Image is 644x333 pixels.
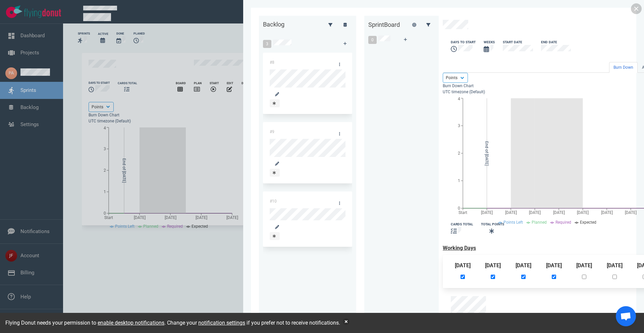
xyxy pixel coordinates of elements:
tspan: 3 [458,123,460,128]
tspan: [DATE] [481,210,493,215]
div: End Date [541,40,571,45]
span: Required [555,220,571,225]
div: days to start [451,40,476,45]
a: #10 [270,199,277,204]
span: Points Left [503,220,523,225]
div: Backlog [259,16,320,34]
div: Chat abierto [616,306,636,326]
label: [DATE] [546,262,562,270]
span: Flying Donut needs your permission to [5,320,164,326]
tspan: 4 [458,97,460,101]
span: Planned [532,220,547,225]
tspan: [DATE] [529,210,541,215]
tspan: [DATE] [625,210,637,215]
span: Expected [580,220,596,225]
a: Burn Down [609,62,638,73]
tspan: 0 [458,206,460,211]
label: [DATE] [485,262,501,270]
div: Weeks [484,40,495,45]
a: enable desktop notifications [98,320,164,326]
tspan: 1 [458,178,460,183]
tspan: [DATE] [601,210,613,215]
span: Burn Down Chart [443,84,474,88]
label: [DATE] [516,262,531,270]
span: . Change your if you prefer not to receive notifications. [164,320,340,326]
tspan: [DATE] [577,210,589,215]
div: Start Date [503,40,533,45]
tspan: 2 [458,151,460,156]
tspan: [DATE] [505,210,517,215]
div: Sprint Board [368,20,400,30]
a: #9 [270,129,274,134]
span: 3 [263,40,271,48]
span: 0 [368,36,377,44]
label: [DATE] [455,262,471,270]
label: [DATE] [576,262,592,270]
a: notification settings [198,320,245,326]
tspan: [DATE] [553,210,565,215]
tspan: Start [459,210,467,215]
a: #8 [270,60,274,65]
tspan: End of [DATE] [484,141,489,166]
label: [DATE] [607,262,623,270]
